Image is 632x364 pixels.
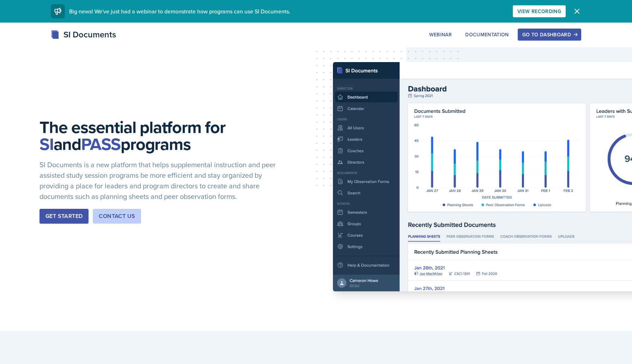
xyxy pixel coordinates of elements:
div: Documentation [465,32,509,37]
div: Webinar [429,32,452,37]
div: Contact Us [99,212,135,220]
button: Documentation [461,29,513,41]
button: Webinar [425,29,456,41]
div: Go to Dashboard [522,32,577,37]
button: Get Started [39,209,89,224]
button: View Recording [513,5,566,17]
button: Contact Us [93,209,141,224]
div: Get Started [45,212,83,220]
div: SI Documents [51,28,116,41]
div: View Recording [517,8,561,14]
span: Big news! We've just had a webinar to demonstrate how programs can use SI Documents. [69,7,290,15]
button: Go to Dashboard [518,29,581,41]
